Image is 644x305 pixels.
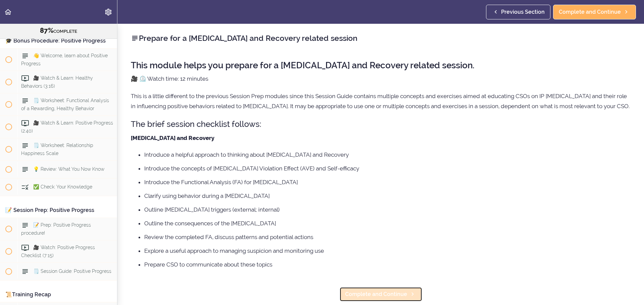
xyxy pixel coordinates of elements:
li: Prepare CSO to communicate about these topics [144,260,631,269]
p: This is a little different to the previous Session Prep modules since this Session Guide contains... [131,91,631,111]
h3: The brief session checklist follows: [131,119,631,130]
li: Introduce the concepts of [MEDICAL_DATA] Violation Effect (AVE) and Self-efficacy [144,164,631,173]
li: Introduce the Functional Analysis (FA) for [MEDICAL_DATA] [144,178,631,186]
span: Previous Section [501,8,545,16]
span: 💡 Review: What You Now Know [33,166,104,172]
h2: Prepare for a [MEDICAL_DATA] and Recovery related session [131,32,631,44]
span: 📝 Prep: Positive Progress procedure! [21,222,91,235]
span: 👋 Welcome, learn about Positive Progress [21,53,108,66]
span: 🎥 Watch & Learn: Positive Progress (2:40) [21,120,113,133]
span: 🎥 Watch: Positive Progress Checklist (7:15) [21,245,95,258]
span: 🗒️ Worksheet: Functional Analysis of a Rewarding, Healthy Behavior [21,98,109,111]
li: Outline [MEDICAL_DATA] triggers (external; internal) [144,205,631,214]
span: 🎥 Watch & Learn: Healthy Behaviors (3:16) [21,75,93,88]
a: Complete and Continue [339,287,422,302]
strong: [MEDICAL_DATA] and Recovery [131,135,214,141]
svg: Back to course curriculum [4,8,12,16]
span: ✅ Check: Your Knowledge [33,184,92,189]
span: 87% [40,26,53,34]
p: 🎥 ⏲️ Watch time: 12 minutes [131,74,631,84]
a: Previous Section [486,5,550,19]
a: Complete and Continue [553,5,636,19]
span: 🗒️ Session Guide: Positive Progress [33,269,111,274]
li: Review the completed FA, discuss patterns and potential actions [144,233,631,241]
li: Outline the consequences of the [MEDICAL_DATA] [144,219,631,228]
span: 🗒️ Worksheet: Relationship Happiness Scale [21,143,93,156]
svg: Settings Menu [104,8,112,16]
li: Clarify using behavior during a [MEDICAL_DATA] [144,192,631,200]
div: COMPLETE [8,26,109,35]
li: Introduce a helpful approach to thinking about [MEDICAL_DATA] and Recovery [144,150,631,159]
span: Complete and Continue [559,8,621,16]
li: Explore a useful approach to managing suspicion and monitoring use [144,246,631,255]
span: Complete and Continue [345,290,407,298]
h2: This module helps you prepare for a [MEDICAL_DATA] and Recovery related session. [131,61,631,70]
